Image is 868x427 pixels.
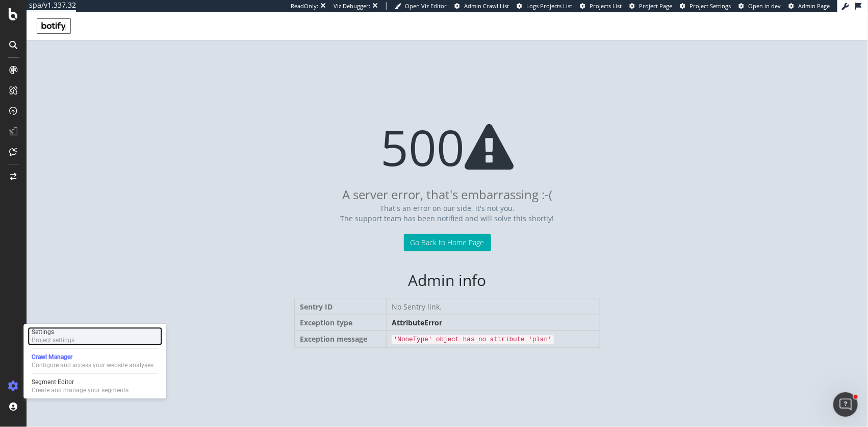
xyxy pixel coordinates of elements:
[32,328,74,336] div: Settings
[748,2,781,10] span: Open in dev
[690,2,731,10] span: Project Settings
[454,2,509,10] a: Admin Crawl List
[268,259,574,276] h2: Admin info
[639,2,672,10] span: Project Page
[32,386,129,394] div: Create and manage your segments
[629,2,672,10] a: Project Page
[268,319,360,336] th: Exception message
[833,392,858,417] iframe: Intercom live chat
[365,323,527,332] code: 'NoneType' object has no attribute 'plan'
[395,2,447,10] a: Open Viz Editor
[526,2,572,10] span: Logs Projects List
[28,377,162,395] a: Segment EditorCreate and manage your segments
[10,6,44,21] img: Botify
[405,2,447,10] span: Open Viz Editor
[798,2,830,10] span: Admin Page
[590,2,622,10] span: Projects List
[291,2,318,10] div: ReadOnly:
[788,2,830,10] a: Admin Page
[32,361,154,369] div: Configure and access your website analyses
[464,2,509,10] span: Admin Crawl List
[580,2,622,10] a: Projects List
[365,305,416,315] strong: AttributeError
[28,352,162,370] a: Crawl ManagerConfigure and access your website analyses
[377,222,465,239] a: Go Back to Home Page
[32,353,154,361] div: Crawl Manager
[268,303,360,319] th: Exception type
[32,378,129,386] div: Segment Editor
[738,2,781,10] a: Open in dev
[360,287,574,303] td: No Sentry link.
[334,2,370,10] div: Viz Debugger:
[268,287,360,303] th: Sentry ID
[517,2,572,10] a: Logs Projects List
[680,2,731,10] a: Project Settings
[32,336,74,344] div: Project settings
[28,327,162,345] a: SettingsProject settings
